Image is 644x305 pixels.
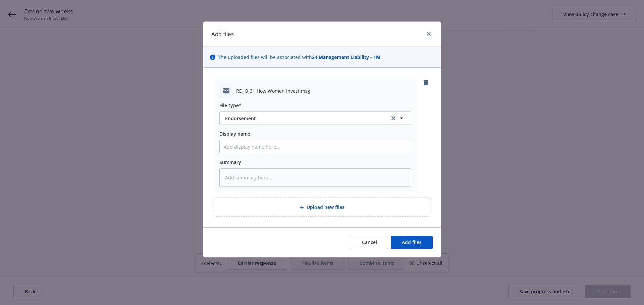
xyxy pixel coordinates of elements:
span: RE_ 8_31 How Women Invest.msg [236,87,310,94]
span: Cancel [362,239,377,245]
h1: Add files [211,30,234,39]
a: clear selection [389,114,397,122]
span: Upload new files [307,204,344,211]
div: Upload new files [214,198,430,217]
span: Endorsement [225,115,380,122]
button: Cancel [351,236,388,249]
span: Add files [402,239,422,245]
input: Add display name here... [220,140,411,153]
span: The uploaded files will be associated with [218,54,380,61]
button: Endorsementclear selection [219,111,411,125]
span: File type* [219,102,241,108]
a: remove [422,78,430,86]
span: Display name [219,131,250,137]
strong: 24 Management Liability - 1M [312,54,380,60]
a: close [425,30,433,38]
span: Summary [219,159,241,165]
button: Add files [391,236,433,249]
